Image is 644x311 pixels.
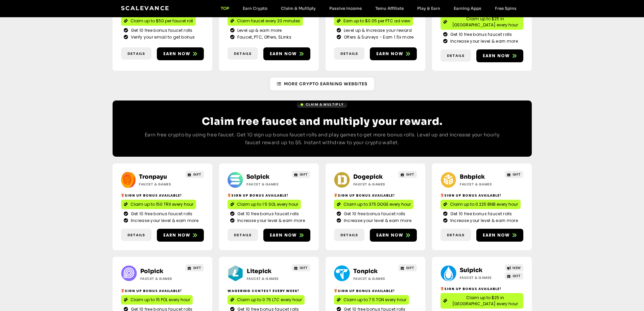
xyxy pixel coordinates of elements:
[300,172,308,177] span: GIFT
[340,51,358,57] span: Details
[121,289,124,292] img: 🎁
[140,131,505,147] p: Earn free crypto by using free faucet. Get 10 sign up bonus faucet rolls and play games to get mo...
[505,171,523,178] a: GIFT
[214,6,523,11] nav: Menu
[398,171,417,178] a: GIFT
[237,297,302,303] span: Claim up to 0.75 LTC every hour
[483,232,510,238] span: Earn now
[228,288,310,293] h2: Wagering contest every week!
[353,182,396,187] h2: Faucet & Games
[236,34,291,40] span: Faucet, PTC, Offers, SLinks
[129,211,193,217] span: Get 10 free bonus faucet rolls
[353,276,396,281] h2: Faucet & Games
[234,232,252,238] span: Details
[334,194,337,197] img: 🎁
[121,200,196,209] a: Claim up to 150 TRX every hour
[236,211,299,217] span: Get 10 free bonus faucet rolls
[376,232,404,238] span: Earn now
[476,49,523,62] a: Earn now
[236,6,274,11] a: Earn Crypto
[139,182,181,187] h2: Faucet & Games
[228,16,303,26] a: Claim faucet every 20 minutes
[342,218,411,224] span: Increase your level & earn more
[228,193,310,198] h2: Sign Up Bonus Available!
[140,268,163,275] a: Polpick
[440,293,523,309] a: Claim up to $25 in [GEOGRAPHIC_DATA] every hour
[483,53,510,59] span: Earn now
[340,232,358,238] span: Details
[292,264,310,271] a: GIFT
[121,194,124,197] img: 🎁
[139,173,167,180] a: Tronpayu
[376,51,404,57] span: Earn now
[214,6,236,11] a: TOP
[440,229,471,241] a: Details
[410,6,447,11] a: Play & Earn
[185,264,204,271] a: GIFT
[130,201,193,207] span: Claim up to 150 TRX every hour
[476,229,523,242] a: Earn now
[460,182,502,187] h2: Faucet & Games
[121,193,204,198] h2: Sign Up Bonus Available!
[228,295,305,305] a: Claim up to 0.75 LTC every hour
[505,272,523,280] a: GIFT
[130,297,190,303] span: Claim up to 15 POL every hour
[343,201,411,207] span: Claim up to 375 DOGE every hour
[247,276,289,281] h2: Faucet & Games
[406,172,414,177] span: GIFT
[398,264,417,271] a: GIFT
[270,51,297,57] span: Earn now
[246,173,269,180] a: Solpick
[342,211,406,217] span: Get 10 free bonus faucet rolls
[157,47,204,60] a: Earn now
[121,229,151,241] a: Details
[129,27,193,34] span: Get 10 free bonus faucet rolls
[193,265,201,270] span: GIFT
[130,18,193,24] span: Claim up to $50 per faucet roll
[342,27,412,34] span: Level up & Increase your reward
[512,265,521,270] span: NEW
[292,171,310,178] a: GIFT
[334,295,409,305] a: Claim up to 7.5 TON every hour
[440,287,444,290] img: 🎁
[334,47,364,60] a: Details
[368,6,410,11] a: Temu Affiliate
[140,115,505,128] h2: Claim free faucet and multiply your reward.
[127,232,145,238] span: Details
[449,38,518,44] span: Increase your level & earn more
[163,232,191,238] span: Earn now
[447,232,464,238] span: Details
[274,6,323,11] a: Claim & Multiply
[505,264,523,271] a: NEW
[342,34,414,40] span: Offers & Surveys - Earn 1.5x more
[157,229,204,242] a: Earn now
[228,229,258,241] a: Details
[450,295,521,307] span: Claim up to $25 in [GEOGRAPHIC_DATA] every hour
[228,47,258,60] a: Details
[449,218,518,224] span: Increase your level & earn more
[121,16,196,26] a: Claim up to $50 per faucet roll
[440,200,521,209] a: Claim up to 0.225 BNB every hour
[270,77,374,90] a: More Crypto Earning Websites
[129,218,198,224] span: Increase your level & earn more
[440,14,523,30] a: Claim up to $25 in [GEOGRAPHIC_DATA] every hour
[247,268,271,275] a: Litepick
[334,200,413,209] a: Claim up to 375 DOGE every hour
[449,31,512,38] span: Get 10 free bonus faucet rolls
[163,51,191,57] span: Earn now
[300,265,308,270] span: GIFT
[121,5,170,12] a: Scalevance
[370,47,417,60] a: Earn now
[121,295,193,305] a: Claim up to 15 POL every hour
[193,172,201,177] span: GIFT
[270,232,297,238] span: Earn now
[512,273,521,279] span: GIFT
[228,194,231,197] img: 🎁
[440,193,523,198] h2: Sign Up Bonus Available!
[334,289,337,292] img: 🎁
[447,6,488,11] a: Earning Apps
[334,229,364,241] a: Details
[353,268,378,275] a: Tonpick
[460,173,485,180] a: Bnbpick
[236,27,282,34] span: Level up & earn more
